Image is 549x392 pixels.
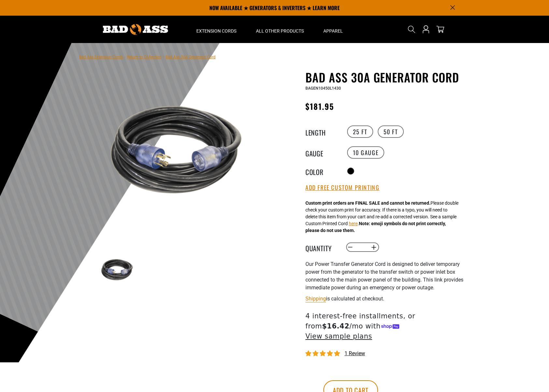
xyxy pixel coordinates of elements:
[378,125,404,138] label: 50 FT
[79,55,123,59] a: Bad Ass Extension Cords
[103,24,168,35] img: Bad Ass Extension Cords
[347,146,385,159] label: 10 GAUGE
[98,72,255,229] img: black
[305,86,341,91] span: BAGEN10450L1430
[124,55,126,59] span: ›
[305,200,458,234] div: Please double check your custom print for accuracy. If there is a typo, you will need to delete t...
[347,125,373,138] label: 25 FT
[305,200,430,206] strong: Custom print orders are FINAL SALE and cannot be returned.
[256,28,304,34] span: All Other Products
[246,16,314,43] summary: All Other Products
[305,127,338,136] legend: Length
[127,55,162,59] a: Return to Collection
[196,28,236,34] span: Extension Cords
[305,184,379,191] button: Add Free Custom Printing
[345,350,365,356] span: 1 review
[323,28,343,34] span: Apparel
[349,220,358,227] button: here
[305,243,338,252] label: Quantity
[305,294,465,303] div: is calculated at checkout.
[98,251,136,289] img: black
[305,260,465,292] p: Our Power Transfer Generator Cord is designed to deliver temporary power from the generator to th...
[305,296,326,302] a: Shipping
[305,148,338,157] legend: Gauge
[406,24,417,35] summary: Search
[187,16,246,43] summary: Extension Cords
[305,70,465,84] h1: Bad Ass 30A Generator Cord
[163,55,164,59] span: ›
[305,221,446,233] strong: Note: emoji symbols do not print correctly, please do not use them.
[314,16,353,43] summary: Apparel
[165,55,216,59] span: Bad Ass 30A Generator Cord
[305,100,334,112] span: $181.95
[79,53,216,61] nav: breadcrumbs
[305,351,341,357] span: 5.00 stars
[305,167,338,175] legend: Color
